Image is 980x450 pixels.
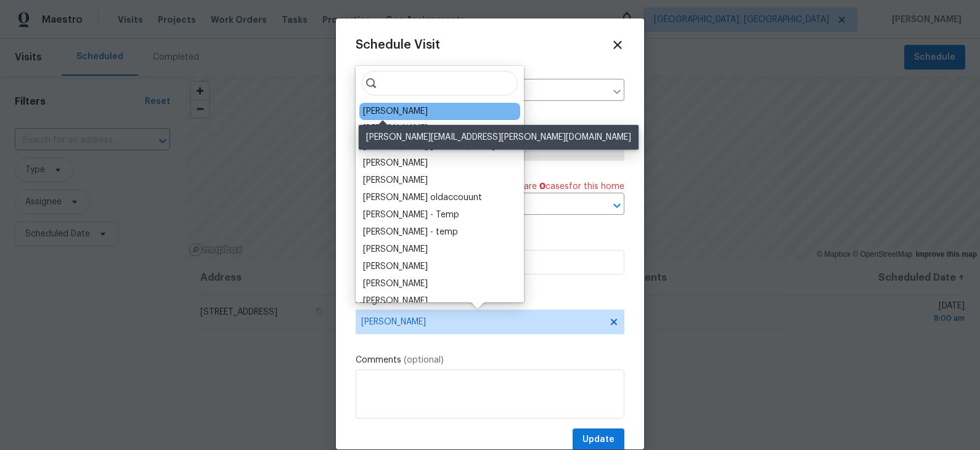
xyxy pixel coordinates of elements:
div: [PERSON_NAME] [363,123,428,135]
button: Open [608,197,626,214]
div: [PERSON_NAME] [363,157,428,169]
span: [PERSON_NAME] [361,317,603,327]
div: [PERSON_NAME][EMAIL_ADDRESS][PERSON_NAME][DOMAIN_NAME] [359,125,639,150]
div: [PERSON_NAME] oldaccouunt [363,191,482,204]
span: 0 [539,182,545,191]
div: [PERSON_NAME] [363,278,428,290]
span: (optional) [404,356,444,364]
div: [PERSON_NAME] [363,174,428,187]
div: [PERSON_NAME] [363,295,428,307]
div: [PERSON_NAME] [363,243,428,255]
div: [PERSON_NAME] [363,260,428,273]
div: [PERSON_NAME] [363,105,428,118]
div: [PERSON_NAME] - Temp [363,209,459,221]
span: Update [582,432,615,448]
label: Comments [356,354,624,366]
span: Schedule Visit [356,39,440,51]
span: Close [611,38,624,52]
div: [PERSON_NAME] - temp [363,226,458,238]
span: There are case s for this home [500,180,624,193]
